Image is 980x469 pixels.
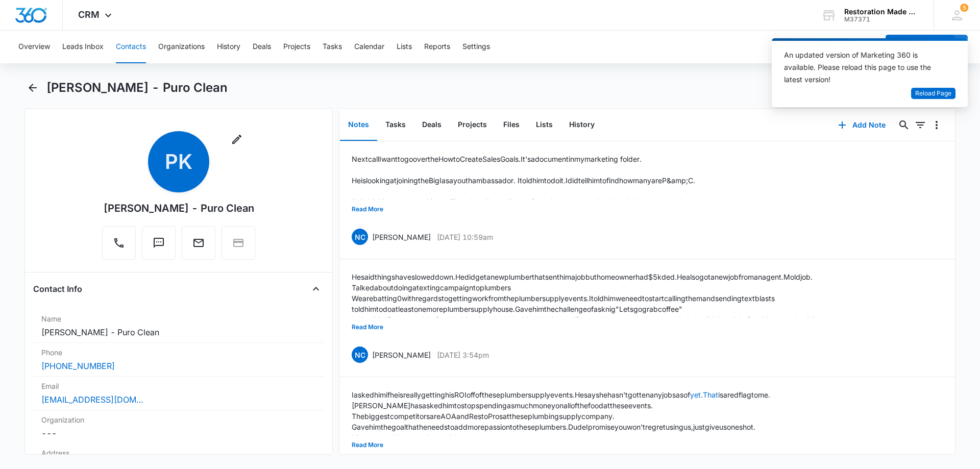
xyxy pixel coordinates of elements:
p: Next call I want to go over the How to Create Sales Goals. It's a document in my marketing folder. [352,154,695,164]
button: Notes [340,109,377,141]
label: Name [41,313,316,324]
p: His next plumbing event is Sept 4th. [352,432,943,443]
button: Filters [912,117,928,133]
button: Text [142,226,176,260]
div: account id [844,16,919,23]
div: [PERSON_NAME] - Puro Clean [104,201,254,216]
button: Lists [528,109,561,141]
button: Call [102,226,136,260]
dd: [PERSON_NAME] - Puro Clean [41,326,316,338]
button: Settings [462,31,490,63]
button: Reload Page [911,88,955,100]
button: Overflow Menu [928,117,945,133]
p: [DATE] 3:54pm [437,350,489,360]
div: account name [844,8,919,16]
p: I asked him if he is really getting his ROI off of these plumber supply events. He says he hasn't... [352,389,943,411]
div: notifications count [960,4,968,12]
span: 5 [960,4,968,12]
h1: [PERSON_NAME] - Puro Clean [46,80,228,95]
p: I asked him if he got any jobs from the big rain storm. He said yes but it was all from a sub con... [352,314,822,325]
p: He is looking at joining the Big I as a youth ambassador. I told him to do it. I did tell him to ... [352,175,695,186]
p: He said things have slowed down. He did get a new plumber that sent him a job but homeowner had $... [352,271,822,282]
button: Contacts [116,31,146,63]
label: Address [41,448,316,458]
a: [PHONE_NUMBER] [41,360,115,372]
button: Deals [253,31,271,63]
h4: Contact Info [33,283,82,295]
button: Add Note [828,113,896,137]
p: The biggest competitors are AOA and RestoPros at these plumbing supply company. [352,411,943,422]
label: Organization [41,414,316,425]
p: told him to do at least one more plumber supply house. Gave him the challenge of asknig "Lets go ... [352,304,822,314]
span: PK [148,131,209,192]
span: Reload Page [915,89,951,98]
a: Email [182,242,215,251]
div: Name[PERSON_NAME] - Puro Clean [33,309,324,343]
p: He is thinking about teaching a CE Lunch and Learn 1 hours. Puroclean corporate has already been ... [352,196,695,207]
p: [PERSON_NAME] [372,232,431,242]
button: Overview [18,31,50,63]
a: [EMAIL_ADDRESS][DOMAIN_NAME] [41,393,143,406]
a: Call [102,242,136,251]
div: Email[EMAIL_ADDRESS][DOMAIN_NAME] [33,377,324,410]
span: NC [352,229,368,245]
button: Tasks [377,109,414,141]
button: Calendar [354,31,384,63]
button: Projects [450,109,495,141]
dd: --- [41,427,316,439]
button: Back [24,80,40,96]
button: Read More [352,435,383,455]
p: [DATE] 10:59am [437,232,493,242]
label: Email [41,381,316,391]
p: Gave him the goal that he needs to add more passion to these plumbers. Dude I promise you won't r... [352,422,943,432]
button: Leads Inbox [62,31,104,63]
div: Organization--- [33,410,324,443]
button: Projects [283,31,310,63]
a: yet.That [690,390,718,399]
p: We are batting 0 with regards to getting work from the plumber supply events. I told him we need ... [352,293,822,304]
button: Tasks [323,31,342,63]
div: An updated version of Marketing 360 is available. Please reload this page to use the latest version! [784,49,943,86]
button: Organizations [158,31,205,63]
label: Phone [41,347,316,358]
span: NC [352,347,368,363]
button: Reports [424,31,450,63]
button: Read More [352,200,383,219]
span: CRM [78,9,100,20]
button: History [217,31,240,63]
p: [PERSON_NAME] [372,350,431,360]
button: Files [495,109,528,141]
div: Phone[PHONE_NUMBER] [33,343,324,377]
p: Talked about doing a texting campaign to plumbers [352,282,822,293]
button: Read More [352,317,383,337]
a: Text [142,242,176,251]
button: Add Contact [886,35,954,59]
button: Email [182,226,215,260]
button: Lists [397,31,412,63]
button: Close [308,281,324,297]
button: Deals [414,109,450,141]
button: History [561,109,603,141]
button: Search... [896,117,912,133]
